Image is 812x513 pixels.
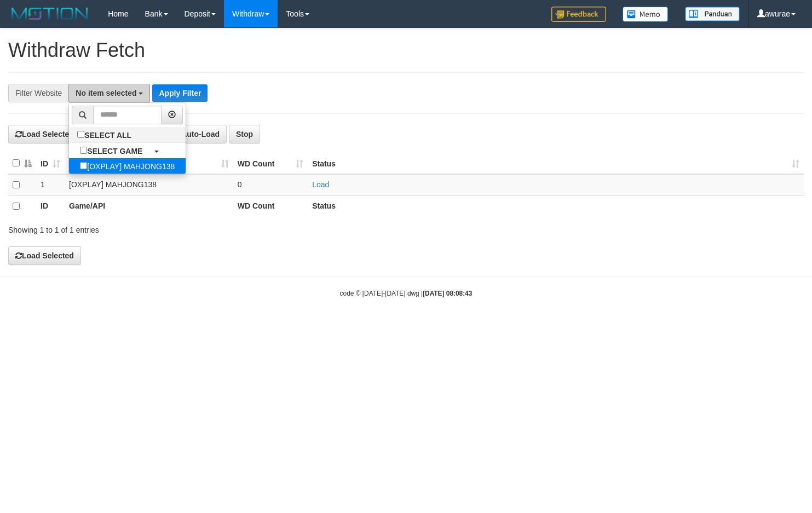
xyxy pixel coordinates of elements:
[229,125,260,143] button: Stop
[65,174,233,196] td: [OXPLAY] MAHJONG138
[80,147,87,154] input: SELECT GAME
[76,89,136,97] span: No item selected
[68,84,150,102] button: No item selected
[36,174,65,196] td: 1
[65,153,233,174] th: Game/API: activate to sort column ascending
[8,125,81,143] button: Load Selected
[308,195,804,217] th: Status
[8,220,330,235] div: Showing 1 to 1 of 1 entries
[233,195,308,217] th: WD Count
[685,7,740,21] img: panduan.png
[77,131,84,138] input: SELECT ALL
[623,7,669,22] img: Button%20Memo.svg
[69,158,186,174] label: [OXPLAY] MAHJONG138
[65,195,233,217] th: Game/API
[69,143,186,158] a: SELECT GAME
[36,153,65,174] th: ID: activate to sort column ascending
[308,153,804,174] th: Status: activate to sort column ascending
[8,246,81,265] button: Load Selected
[8,39,804,61] h1: Withdraw Fetch
[87,147,142,155] b: SELECT GAME
[80,162,87,169] input: [OXPLAY] MAHJONG138
[233,153,308,174] th: WD Count: activate to sort column ascending
[36,195,65,217] th: ID
[551,7,606,22] img: Feedback.jpg
[423,290,472,297] strong: [DATE] 08:08:43
[238,180,242,189] span: 0
[312,180,329,189] a: Load
[8,5,91,22] img: MOTION_logo.png
[151,125,227,143] button: Run Auto-Load
[69,127,142,142] label: SELECT ALL
[340,290,473,297] small: code © [DATE]-[DATE] dwg |
[152,84,208,102] button: Apply Filter
[8,84,68,102] div: Filter Website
